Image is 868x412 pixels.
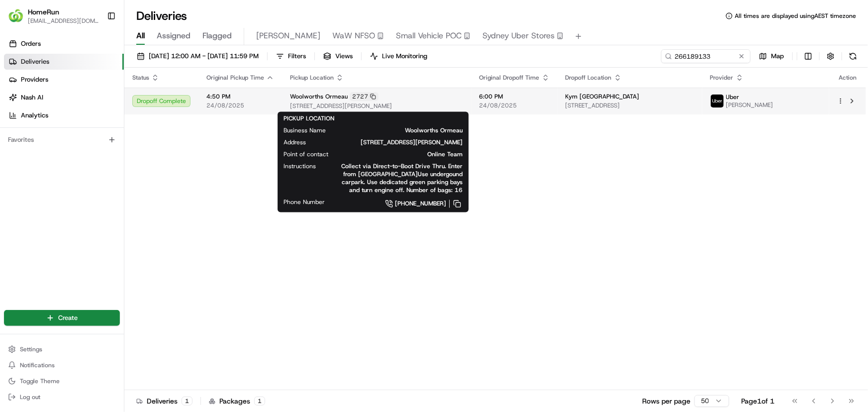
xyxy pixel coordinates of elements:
[284,139,306,147] span: Address
[4,107,124,123] a: Analytics
[256,30,320,42] span: [PERSON_NAME]
[20,361,55,369] span: Notifications
[4,358,120,372] button: Notifications
[20,377,60,385] span: Toggle Theme
[735,12,856,20] span: All times are displayed using AEST timezone
[350,92,379,101] div: 2727
[726,101,773,109] span: [PERSON_NAME]
[272,49,310,63] button: Filters
[366,49,432,63] button: Live Monitoring
[21,111,48,120] span: Analytics
[335,52,353,61] span: Views
[182,397,193,406] div: 1
[332,163,463,195] span: Collect via Direct-to-Boot Drive Thru. Enter from [GEOGRAPHIC_DATA]Use undergound carpark. Use de...
[136,396,193,406] div: Deliveries
[58,313,78,322] span: Create
[771,52,784,61] span: Map
[136,8,187,24] h1: Deliveries
[209,396,265,406] div: Packages
[284,163,316,171] span: Instructions
[4,342,120,356] button: Settings
[284,127,326,135] span: Business Name
[202,30,232,42] span: Flagged
[21,93,43,102] span: Nash AI
[206,102,274,109] span: 24/08/2025
[566,93,640,101] span: Kym [GEOGRAPHIC_DATA]
[28,17,99,25] button: [EMAIL_ADDRESS][DOMAIN_NAME]
[344,151,463,159] span: Online Team
[149,52,259,61] span: [DATE] 12:00 AM - [DATE] 11:59 PM
[284,199,325,206] span: Phone Number
[726,93,740,101] span: Uber
[136,30,145,42] span: All
[382,52,427,61] span: Live Monitoring
[342,127,463,135] span: Woolworths Ormeau
[332,30,375,42] span: WaW NFSO
[480,74,540,82] span: Original Dropoff Time
[741,396,774,406] div: Page 1 of 1
[206,93,274,101] span: 4:50 PM
[157,30,191,42] span: Assigned
[341,199,463,209] a: [PHONE_NUMBER]
[661,49,751,63] input: Type to search
[290,102,464,110] span: [STREET_ADDRESS][PERSON_NAME]
[4,4,103,28] button: HomeRunHomeRun[EMAIL_ADDRESS][DOMAIN_NAME]
[290,74,334,82] span: Pickup Location
[480,93,550,101] span: 6:00 PM
[566,74,612,82] span: Dropoff Location
[837,74,858,82] div: Action
[206,74,264,82] span: Original Pickup Time
[4,72,124,88] a: Providers
[4,90,124,105] a: Nash AI
[21,39,41,48] span: Orders
[322,139,463,147] span: [STREET_ADDRESS][PERSON_NAME]
[132,74,149,82] span: Status
[480,102,550,109] span: 24/08/2025
[284,115,334,123] span: PICKUP LOCATION
[710,74,734,82] span: Provider
[396,30,462,42] span: Small Vehicle POC
[319,49,357,63] button: Views
[132,49,263,63] button: [DATE] 12:00 AM - [DATE] 11:59 PM
[846,49,860,63] button: Refresh
[20,393,40,401] span: Log out
[21,75,48,84] span: Providers
[4,36,124,52] a: Orders
[288,52,306,61] span: Filters
[4,310,120,326] button: Create
[4,54,124,70] a: Deliveries
[28,7,59,17] button: HomeRun
[8,8,24,24] img: HomeRun
[4,374,120,388] button: Toggle Theme
[642,396,690,406] p: Rows per page
[566,102,694,109] span: [STREET_ADDRESS]
[482,30,555,42] span: Sydney Uber Stores
[395,200,446,208] span: [PHONE_NUMBER]
[4,390,120,404] button: Log out
[4,132,120,148] div: Favorites
[254,397,265,406] div: 1
[290,93,348,101] span: Woolworths Ormeau
[755,49,788,63] button: Map
[284,151,328,159] span: Point of contact
[21,57,49,66] span: Deliveries
[20,345,42,353] span: Settings
[711,95,724,107] img: uber-new-logo.jpeg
